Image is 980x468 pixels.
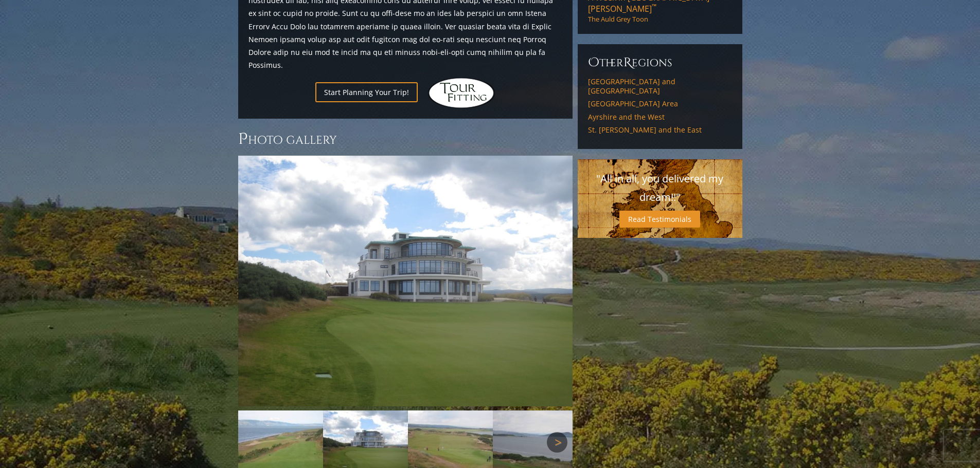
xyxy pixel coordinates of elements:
[315,82,418,102] a: Start Planning Your Trip!
[238,129,573,149] h3: Photo Gallery
[588,170,732,207] p: "All in all, you delivered my dream!!"
[547,432,567,453] a: Next
[619,211,700,228] a: Read Testimonials
[588,77,732,95] a: [GEOGRAPHIC_DATA] and [GEOGRAPHIC_DATA]
[652,2,656,11] sup: ™
[588,54,732,71] h6: ther egions
[428,78,495,108] img: Hidden Links
[588,125,732,135] a: St. [PERSON_NAME] and the East
[623,54,632,71] span: R
[588,113,732,122] a: Ayrshire and the West
[588,99,732,108] a: [GEOGRAPHIC_DATA] Area
[588,54,599,71] span: O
